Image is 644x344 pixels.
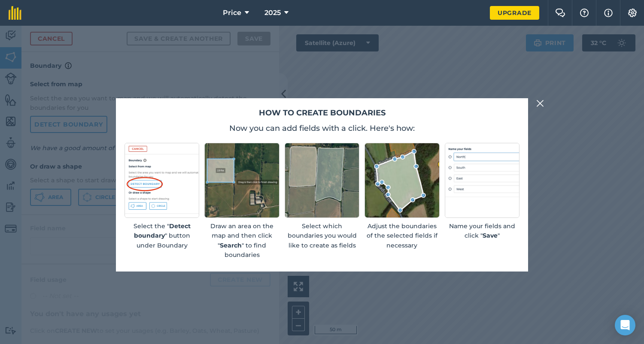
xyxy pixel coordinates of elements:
span: Price [223,8,241,18]
div: Open Intercom Messenger [615,315,635,335]
a: Upgrade [490,6,539,20]
strong: Save [483,232,498,239]
img: svg+xml;base64,PHN2ZyB4bWxucz0iaHR0cDovL3d3dy53My5vcmcvMjAwMC9zdmciIHdpZHRoPSIxNyIgaGVpZ2h0PSIxNy... [604,8,613,18]
p: Adjust the boundaries of the selected fields if necessary [365,221,439,250]
img: A cog icon [627,9,638,17]
img: Screenshot of selected fields [285,143,359,217]
img: placeholder [445,143,519,217]
img: fieldmargin Logo [9,6,21,20]
img: Two speech bubbles overlapping with the left bubble in the forefront [555,9,565,17]
p: Draw an area on the map and then click " " to find boundaries [204,221,279,260]
p: Select the " " button under Boundary [125,221,199,250]
img: Screenshot of an editable boundary [365,143,439,217]
img: svg+xml;base64,PHN2ZyB4bWxucz0iaHR0cDovL3d3dy53My5vcmcvMjAwMC9zdmciIHdpZHRoPSIyMiIgaGVpZ2h0PSIzMC... [536,98,544,109]
p: Name your fields and click " " [445,221,519,241]
span: 2025 [264,8,281,18]
p: Now you can add fields with a click. Here's how: [125,122,519,134]
strong: Search [220,241,242,249]
h2: How to create boundaries [125,107,519,119]
img: Screenshot of an rectangular area drawn on a map [204,143,279,217]
img: Screenshot of detect boundary button [125,143,199,217]
p: Select which boundaries you would like to create as fields [285,221,359,250]
img: A question mark icon [579,9,589,17]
